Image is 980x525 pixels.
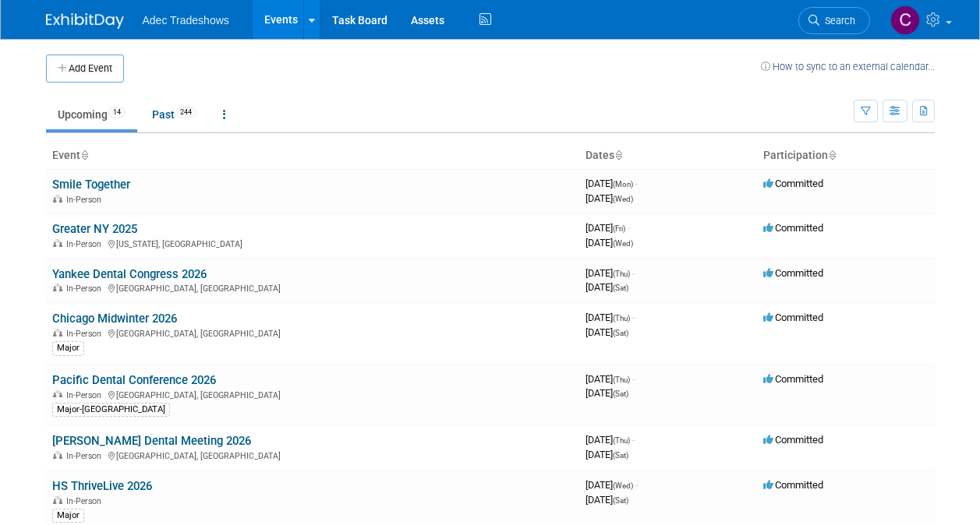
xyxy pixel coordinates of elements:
div: [GEOGRAPHIC_DATA], [GEOGRAPHIC_DATA] [52,326,573,339]
span: [DATE] [586,373,635,385]
img: In-Person Event [53,329,62,336]
span: (Thu) [613,436,630,445]
span: Adec Tradeshows [143,14,229,26]
div: [GEOGRAPHIC_DATA], [GEOGRAPHIC_DATA] [52,281,573,294]
span: [DATE] [586,267,635,279]
span: [DATE] [586,434,635,446]
img: In-Person Event [53,390,62,398]
a: Past244 [140,100,208,129]
a: Chicago Midwinter 2026 [52,312,177,326]
a: Pacific Dental Conference 2026 [52,373,216,387]
span: (Fri) [613,224,625,233]
span: Committed [763,434,823,446]
span: In-Person [66,451,106,461]
div: Major-[GEOGRAPHIC_DATA] [52,403,170,417]
a: [PERSON_NAME] Dental Meeting 2026 [52,434,251,448]
span: [DATE] [586,312,635,323]
div: Major [52,341,84,355]
span: [DATE] [586,326,628,338]
span: (Sat) [613,389,628,398]
span: - [635,178,638,189]
span: - [632,373,635,385]
a: HS ThriveLive 2026 [52,479,152,493]
span: - [635,479,638,491]
div: [US_STATE], [GEOGRAPHIC_DATA] [52,237,573,249]
span: Committed [763,479,823,491]
span: [DATE] [586,494,628,506]
span: (Thu) [613,314,630,322]
a: Sort by Start Date [614,149,622,161]
span: (Mon) [613,180,633,189]
a: How to sync to an external calendar... [761,61,935,72]
div: Major [52,509,84,523]
span: [DATE] [586,237,633,248]
img: ExhibitDay [46,13,124,29]
button: Add Event [46,55,124,83]
span: (Sat) [613,496,628,505]
img: In-Person Event [53,195,62,203]
span: (Wed) [613,195,633,203]
span: Committed [763,222,823,234]
img: In-Person Event [53,284,62,291]
span: 244 [175,107,196,118]
span: [DATE] [586,192,633,204]
span: In-Person [66,329,106,339]
span: Committed [763,373,823,385]
img: In-Person Event [53,496,62,504]
span: In-Person [66,284,106,294]
img: In-Person Event [53,451,62,459]
img: In-Person Event [53,239,62,247]
a: Upcoming14 [46,100,137,129]
span: [DATE] [586,281,628,293]
div: [GEOGRAPHIC_DATA], [GEOGRAPHIC_DATA] [52,449,573,461]
span: In-Person [66,496,106,506]
a: Yankee Dental Congress 2026 [52,267,207,281]
span: (Wed) [613,481,633,490]
span: - [632,267,635,279]
th: Event [46,143,579,169]
img: Carol Schmidlin [890,5,920,35]
span: [DATE] [586,222,630,234]
span: [DATE] [586,387,628,399]
a: Search [798,7,870,34]
span: (Wed) [613,239,633,248]
span: Committed [763,267,823,279]
div: [GEOGRAPHIC_DATA], [GEOGRAPHIC_DATA] [52,388,573,400]
a: Smile Together [52,178,130,192]
span: (Thu) [613,270,630,278]
span: 14 [108,107,126,118]
span: (Sat) [613,329,628,337]
th: Dates [579,143,757,169]
span: [DATE] [586,479,638,491]
a: Sort by Participation Type [828,149,836,161]
span: In-Person [66,195,106,205]
a: Greater NY 2025 [52,222,137,236]
a: Sort by Event Name [80,149,88,161]
span: Committed [763,178,823,189]
span: - [632,434,635,446]
span: (Sat) [613,451,628,460]
span: In-Person [66,239,106,249]
span: [DATE] [586,449,628,460]
span: [DATE] [586,178,638,189]
span: Search [819,15,855,26]
th: Participation [757,143,935,169]
span: (Sat) [613,284,628,292]
span: Committed [763,312,823,323]
span: (Thu) [613,375,630,384]
span: - [632,312,635,323]
span: - [628,222,630,234]
span: In-Person [66,390,106,400]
